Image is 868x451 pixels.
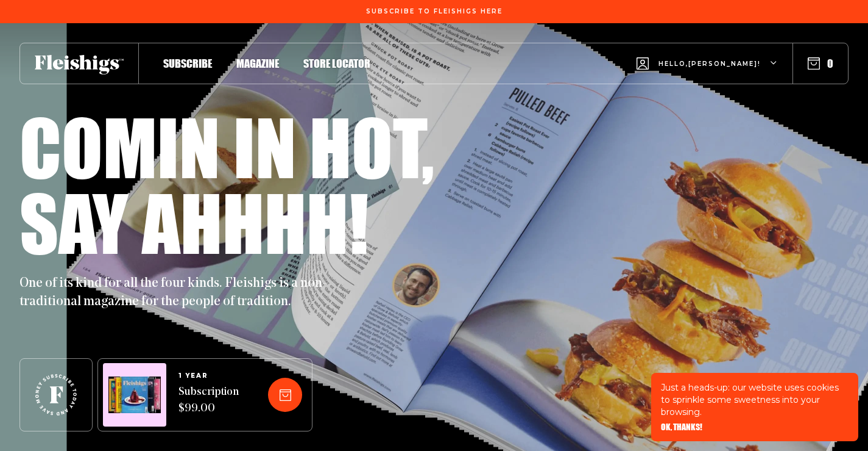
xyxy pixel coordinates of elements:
[19,275,336,311] p: One of its kind for all the four kinds. Fleishigs is a non-traditional magazine for the people of...
[303,57,370,70] span: Store locator
[661,423,702,431] button: OK, THANKS!
[364,8,505,14] a: Subscribe To Fleishigs Here
[637,40,778,88] button: Hello,[PERSON_NAME]!
[19,184,369,260] h1: Say ahhhh!
[19,109,434,184] h1: Comin in hot,
[366,8,503,15] span: Subscribe To Fleishigs Here
[661,381,849,418] p: Just a heads-up: our website uses cookies to sprinkle some sweetness into your browsing.
[178,372,239,380] span: 1 YEAR
[108,377,161,414] img: Magazines image
[178,372,239,417] a: 1 YEARSubscription $99.00
[178,384,239,417] span: Subscription $99.00
[163,57,212,70] span: Subscribe
[658,59,761,88] span: Hello, [PERSON_NAME] !
[163,55,212,71] a: Subscribe
[808,57,833,70] button: 0
[303,55,370,71] a: Store locator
